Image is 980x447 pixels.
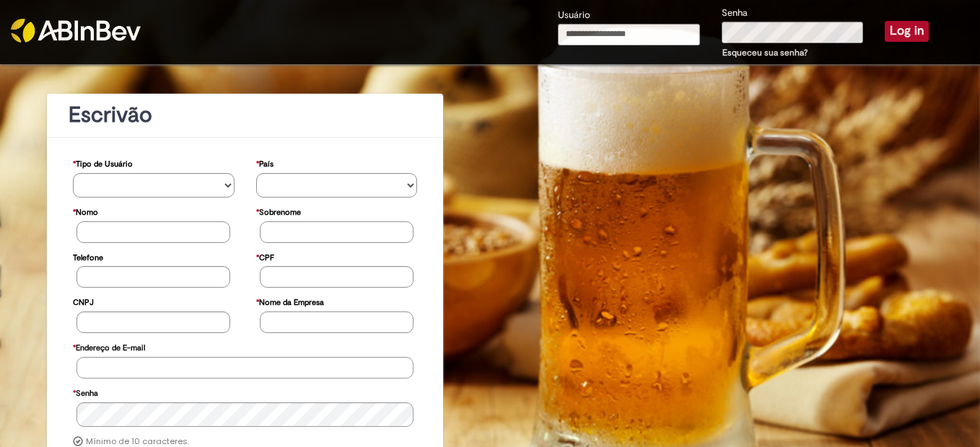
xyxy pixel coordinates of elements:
font: Endereço de E-mail [76,342,145,353]
font: Nome da Empresa [259,297,324,308]
font: CPF [259,252,274,263]
img: ABInbev-white.png [11,19,141,43]
label: CNPJ [73,291,94,311]
label: Telefone [73,246,103,267]
font: Senha [76,388,98,399]
a: Esqueceu sua senha? [722,47,808,58]
font: País [259,159,274,169]
label: Usuário [558,9,590,22]
h1: Escrivão [69,103,421,127]
font: Nomo [76,207,98,218]
font: Sobrenome [259,207,301,218]
label: Senha [722,6,748,20]
font: Tipo de Usuário [76,159,133,169]
button: Log in [885,21,929,41]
